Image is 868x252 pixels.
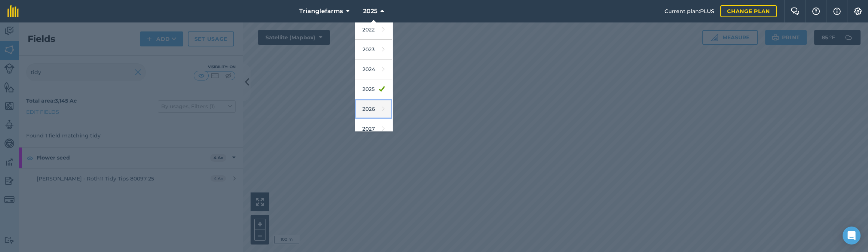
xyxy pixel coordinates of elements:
img: A question mark icon [812,7,821,15]
a: 2027 [355,119,392,139]
span: Trianglefarms [299,7,343,16]
div: Open Intercom Messenger [843,227,861,245]
a: 2024 [355,60,392,79]
img: Two speech bubbles overlapping with the left bubble in the forefront [791,7,800,15]
span: Current plan : PLUS [665,7,714,15]
a: 2023 [355,40,392,60]
a: 2025 [355,79,392,99]
img: svg+xml;base64,PHN2ZyB4bWxucz0iaHR0cDovL3d3dy53My5vcmcvMjAwMC9zdmciIHdpZHRoPSIxNyIgaGVpZ2h0PSIxNy... [833,7,841,16]
span: 2025 [363,7,377,16]
a: 2026 [355,99,392,119]
a: Change plan [720,5,777,17]
img: fieldmargin Logo [7,5,19,17]
img: A cog icon [853,7,862,15]
a: 2022 [355,20,392,40]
